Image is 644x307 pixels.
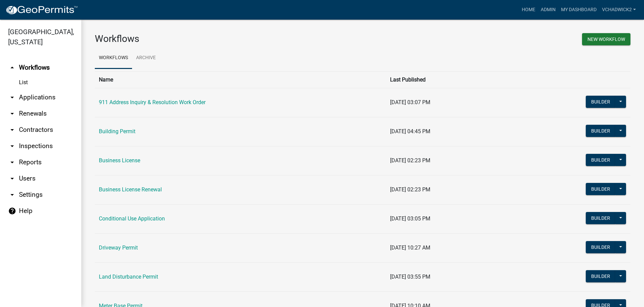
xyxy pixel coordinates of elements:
button: Builder [586,154,616,166]
a: Archive [132,47,160,69]
a: Driveway Permit [99,244,138,251]
i: arrow_drop_down [8,110,16,118]
a: Admin [538,3,558,16]
span: [DATE] 10:27 AM [390,244,430,251]
a: VChadwick2 [599,3,639,16]
i: arrow_drop_down [8,174,16,183]
i: arrow_drop_down [8,158,16,166]
button: Builder [586,125,616,137]
a: Business License [99,157,140,164]
button: Builder [586,241,616,253]
i: arrow_drop_down [8,93,16,101]
span: [DATE] 02:23 PM [390,157,430,164]
th: Last Published [386,71,508,88]
a: My Dashboard [558,3,599,16]
i: arrow_drop_down [8,126,16,134]
h3: Workflows [95,33,358,45]
span: [DATE] 03:55 PM [390,274,430,280]
i: arrow_drop_down [8,191,16,199]
a: Workflows [95,47,132,69]
button: Builder [586,212,616,224]
button: Builder [586,270,616,282]
a: Land Disturbance Permit [99,274,158,280]
button: Builder [586,96,616,108]
a: Business License Renewal [99,186,162,193]
span: [DATE] 03:07 PM [390,99,430,105]
th: Name [95,71,386,88]
a: Building Permit [99,128,135,135]
a: Home [519,3,538,16]
i: arrow_drop_up [8,64,16,72]
a: 911 Address Inquiry & Resolution Work Order [99,99,206,105]
a: Conditional Use Application [99,215,165,222]
span: [DATE] 04:45 PM [390,128,430,135]
button: New Workflow [582,33,630,45]
span: [DATE] 02:23 PM [390,186,430,193]
span: [DATE] 03:05 PM [390,215,430,222]
i: help [8,207,16,215]
i: arrow_drop_down [8,142,16,150]
button: Builder [586,183,616,195]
